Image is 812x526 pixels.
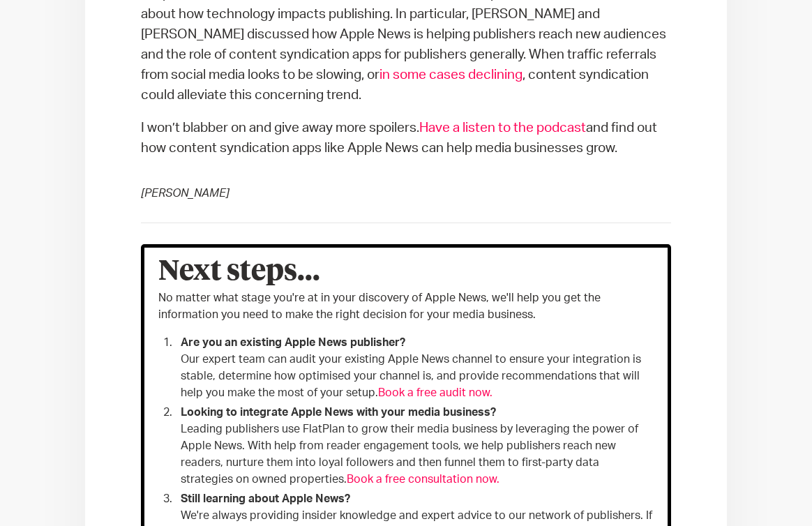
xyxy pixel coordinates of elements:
a: in some cases declining [379,68,522,82]
h3: Next steps... [158,262,654,283]
a: Book a free audit now. [378,387,493,398]
p: I won’t blabber on and give away more spoilers. and find out how content syndication apps like Ap... [141,118,671,158]
strong: Still learning about Apple News? [181,493,350,504]
a: Have a listen to the podcast [419,121,586,135]
li: Our expert team can audit your existing Apple News channel to ensure your integration is stable, ... [175,334,654,401]
a: Book a free consultation now. [347,474,499,485]
strong: Looking to integrate Apple News with your media business? ‍ [181,407,496,418]
strong: Are you an existing Apple News publisher? [181,337,405,348]
p: No matter what stage you're at in your discovery of Apple News, we'll help you get the informatio... [158,290,654,323]
li: Leading publishers use FlatPlan to grow their media business by leveraging the power of Apple New... [175,404,654,488]
p: [PERSON_NAME] [141,185,671,202]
